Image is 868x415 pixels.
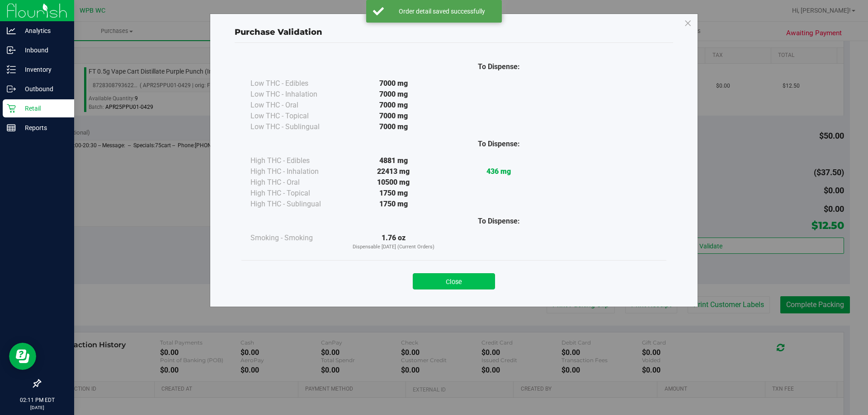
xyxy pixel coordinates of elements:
[341,121,446,132] div: 7000 mg
[341,177,446,188] div: 10500 mg
[250,188,341,199] div: High THC - Topical
[341,199,446,210] div: 1750 mg
[4,396,70,404] p: 02:11 PM EDT
[250,121,341,132] div: Low THC - Sublingual
[16,64,70,75] p: Inventory
[16,122,70,133] p: Reports
[341,188,446,199] div: 1750 mg
[250,111,341,121] div: Low THC - Topical
[9,343,36,370] iframe: Resource center
[341,166,446,177] div: 22413 mg
[446,216,552,227] div: To Dispense:
[7,26,16,35] inline-svg: Analytics
[16,25,70,36] p: Analytics
[250,78,341,89] div: Low THC - Edibles
[250,233,341,243] div: Smoking - Smoking
[413,273,495,289] button: Close
[7,104,16,113] inline-svg: Retail
[341,89,446,100] div: 7000 mg
[16,84,70,94] p: Outbound
[250,166,341,177] div: High THC - Inhalation
[341,78,446,89] div: 7000 mg
[341,100,446,111] div: 7000 mg
[250,100,341,111] div: Low THC - Oral
[341,155,446,166] div: 4881 mg
[250,89,341,100] div: Low THC - Inhalation
[446,139,552,149] div: To Dispense:
[235,27,322,37] span: Purchase Validation
[446,61,552,72] div: To Dispense:
[7,84,16,93] inline-svg: Outbound
[7,46,16,55] inline-svg: Inbound
[16,45,70,56] p: Inbound
[389,7,495,16] div: Order detail saved successfully
[250,199,341,210] div: High THC - Sublingual
[341,243,446,251] p: Dispensable [DATE] (Current Orders)
[341,111,446,121] div: 7000 mg
[341,233,446,251] div: 1.76 oz
[7,65,16,74] inline-svg: Inventory
[4,404,70,411] p: [DATE]
[16,103,70,114] p: Retail
[250,155,341,166] div: High THC - Edibles
[250,177,341,188] div: High THC - Oral
[486,167,511,176] strong: 436 mg
[7,123,16,132] inline-svg: Reports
